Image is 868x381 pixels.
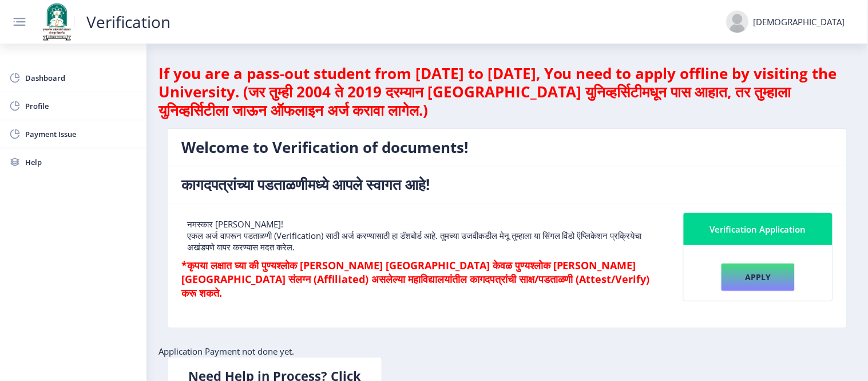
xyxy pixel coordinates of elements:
span: Payment Issue [25,127,137,141]
a: Verification [74,16,182,28]
div: [DEMOGRAPHIC_DATA] [754,16,845,28]
span: Help [25,155,137,169]
span: Dashboard [25,71,137,85]
h4: Welcome to Verification of documents! [181,138,833,156]
h4: कागदपत्रांच्या पडताळणीमध्ये आपले स्वागत आहे! [181,175,833,194]
button: Apply [721,263,795,292]
h4: If you are a pass-out student from [DATE] to [DATE], You need to apply offline by visiting the Un... [158,64,856,119]
span: Application Payment not done yet. [158,345,294,357]
p: नमस्कार [PERSON_NAME]! एकल अर्ज वापरून पडताळणी (Verification) साठी अर्ज करण्यासाठी हा डॅशबोर्ड आह... [187,218,660,253]
img: solapur_logo.png [39,2,74,42]
div: Verification Application [697,222,819,236]
h6: *कृपया लक्षात घ्या की पुण्यश्लोक [PERSON_NAME] [GEOGRAPHIC_DATA] केवळ पुण्यश्लोक [PERSON_NAME] [G... [181,258,666,300]
span: Profile [25,99,137,113]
